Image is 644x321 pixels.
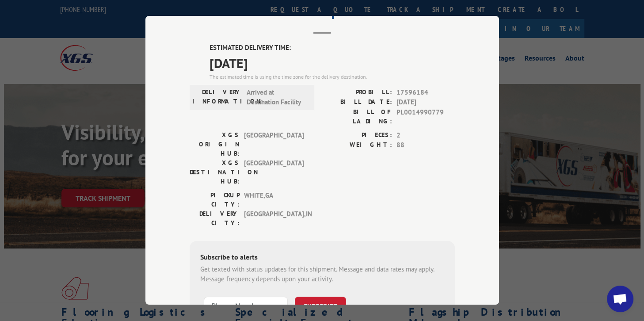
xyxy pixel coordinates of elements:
[396,140,455,150] span: 88
[396,88,455,98] span: 17596184
[244,130,304,158] span: [GEOGRAPHIC_DATA]
[247,88,306,107] span: Arrived at Destination Facility
[322,140,392,150] label: WEIGHT:
[210,43,455,53] label: ESTIMATED DELIVERY TIME:
[190,158,240,186] label: XGS DESTINATION HUB:
[190,209,240,228] label: DELIVERY CITY:
[210,73,455,81] div: The estimated time is using the time zone for the delivery destination.
[210,53,455,73] span: [DATE]
[322,107,392,126] label: BILL OF LADING:
[396,130,455,141] span: 2
[322,97,392,107] label: BILL DATE:
[322,88,392,98] label: PROBILL:
[192,88,242,107] label: DELIVERY INFORMATION:
[244,209,304,228] span: [GEOGRAPHIC_DATA] , IN
[190,130,240,158] label: XGS ORIGIN HUB:
[190,191,240,209] label: PICKUP CITY:
[295,297,346,315] button: SUBSCRIBE
[244,191,304,209] span: WHITE , GA
[607,286,633,312] div: Open chat
[396,97,455,107] span: [DATE]
[396,107,455,126] span: PL0014990779
[200,252,444,264] div: Subscribe to alerts
[244,158,304,186] span: [GEOGRAPHIC_DATA]
[322,130,392,141] label: PIECES:
[204,297,288,315] input: Phone Number
[200,264,444,284] div: Get texted with status updates for this shipment. Message and data rates may apply. Message frequ...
